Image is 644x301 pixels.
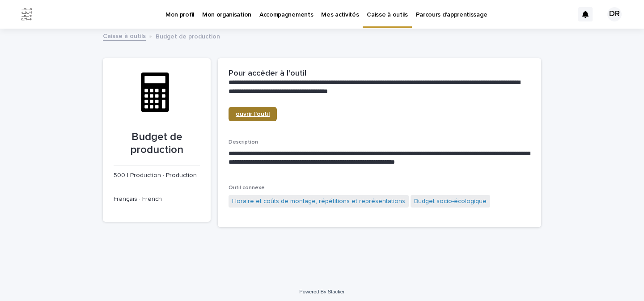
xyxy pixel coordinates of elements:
[232,197,405,206] a: Horaire et coûts de montage, répétitions et représentations
[229,69,306,79] h2: Pour accéder à l'outil
[114,171,200,180] p: 500 | Production · Production
[229,107,277,121] a: ouvrir l'outil
[236,111,270,117] span: ouvrir l'outil
[414,197,487,206] a: Budget socio-écologique
[229,185,265,191] span: Outil connexe
[607,7,622,21] div: DR
[229,140,258,145] span: Description
[114,195,200,204] p: Français · French
[156,31,220,41] p: Budget de production
[103,30,146,41] a: Caisse à outils
[299,289,344,294] a: Powered By Stacker
[18,5,36,23] img: Jx8JiDZqSLW7pnA6nIo1
[114,131,200,157] p: Budget de production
